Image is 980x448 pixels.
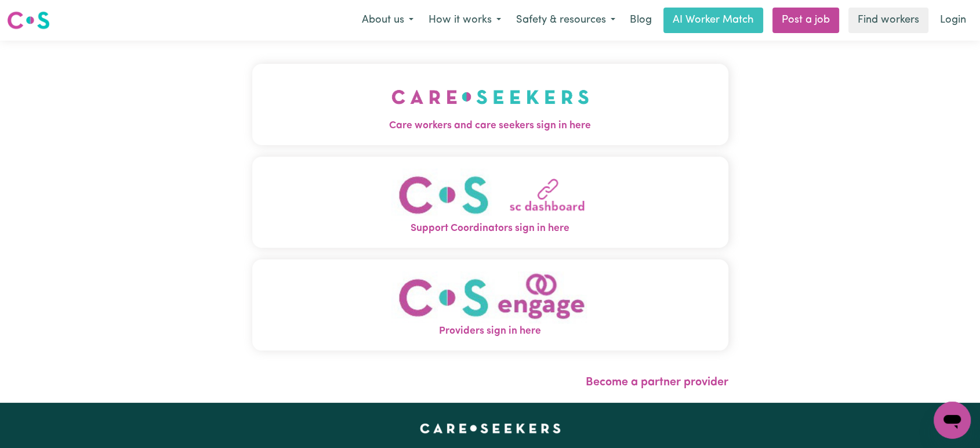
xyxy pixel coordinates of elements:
[663,8,763,33] a: AI Worker Match
[586,377,728,388] a: Become a partner provider
[354,8,421,32] button: About us
[772,8,839,33] a: Post a job
[934,402,971,439] iframe: Button to launch messaging window
[252,64,728,145] button: Care workers and care seekers sign in here
[252,259,728,351] button: Providers sign in here
[933,8,973,33] a: Login
[252,324,728,339] span: Providers sign in here
[421,8,509,32] button: How it works
[252,221,728,236] span: Support Coordinators sign in here
[509,8,623,32] button: Safety & resources
[420,424,561,433] a: Careseekers home page
[7,10,50,31] img: Careseekers logo
[7,7,50,34] a: Careseekers logo
[252,118,728,133] span: Care workers and care seekers sign in here
[848,8,928,33] a: Find workers
[252,157,728,248] button: Support Coordinators sign in here
[623,8,659,33] a: Blog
